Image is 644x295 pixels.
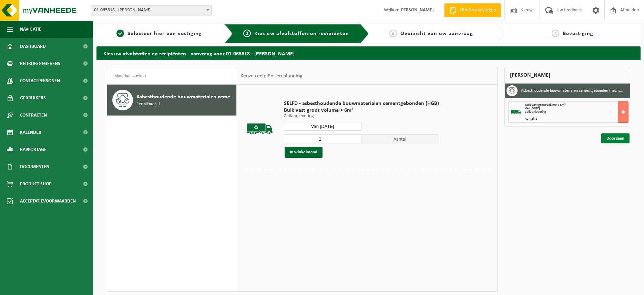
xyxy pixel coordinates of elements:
[20,124,41,141] span: Kalender
[20,38,46,55] span: Dashboard
[20,55,60,72] span: Bedrijfsgegevens
[96,46,641,60] h2: Kies uw afvalstoffen en recipiënten - aanvraag voor 01-065818 - [PERSON_NAME]
[20,107,47,124] span: Contracten
[361,134,439,143] span: Aantal
[91,6,211,15] span: 01-065818 - VANDEWAETERE KRIS - EERNEGEM
[284,114,439,119] p: Zelfaanlevering
[243,30,251,37] span: 2
[284,122,361,131] input: Selecteer datum
[136,93,235,101] span: Asbesthoudende bouwmaterialen cementgebonden (hechtgebonden)
[20,141,47,158] span: Rapportage
[552,30,559,37] span: 4
[20,175,51,193] span: Product Shop
[237,67,306,85] div: Keuze recipiënt en planning
[116,30,124,37] span: 1
[525,103,565,107] span: Bulk vast groot volume > 6m³
[521,85,625,96] h3: Asbesthoudende bouwmaterialen cementgebonden (hechtgebonden)
[107,85,237,116] button: Asbesthoudende bouwmaterialen cementgebonden (hechtgebonden) Recipiënten: 1
[20,89,46,107] span: Gebruikers
[399,8,434,13] strong: [PERSON_NAME]
[389,30,397,37] span: 3
[100,30,219,38] a: 1Selecteer hier een vestiging
[20,193,76,210] span: Acceptatievoorwaarden
[444,3,501,17] a: Offerte aanvragen
[254,31,349,36] span: Kies uw afvalstoffen en recipiënten
[284,107,439,114] span: Bulk vast groot volume > 6m³
[136,101,161,108] span: Recipiënten: 1
[601,133,630,143] a: Doorgaan
[111,71,233,81] input: Materiaal zoeken
[285,147,323,158] button: In winkelmand
[525,110,628,114] div: Zelfaanlevering
[284,100,439,107] span: SELFD - asbesthoudende bouwmaterialen cementgebonden (HGB)
[127,31,202,36] span: Selecteer hier een vestiging
[91,5,212,15] span: 01-065818 - VANDEWAETERE KRIS - EERNEGEM
[525,107,540,110] strong: Van [DATE]
[20,21,41,38] span: Navigatie
[458,7,498,14] span: Offerte aanvragen
[525,117,628,121] div: Aantal: 1
[504,67,630,84] div: [PERSON_NAME]
[20,72,60,89] span: Contactpersonen
[400,31,473,36] span: Overzicht van uw aanvraag
[20,158,49,175] span: Documenten
[563,31,593,36] span: Bevestiging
